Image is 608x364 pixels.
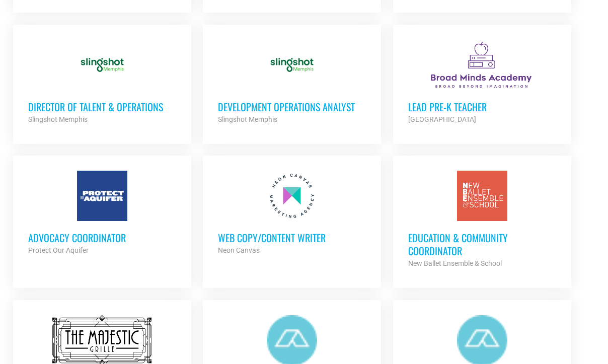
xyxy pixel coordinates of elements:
[408,115,476,123] strong: [GEOGRAPHIC_DATA]
[408,259,502,267] strong: New Ballet Ensemble & School
[408,100,556,113] h3: Lead Pre-K Teacher
[13,25,191,140] a: Director of Talent & Operations Slingshot Memphis
[28,100,176,113] h3: Director of Talent & Operations
[393,156,571,284] a: Education & Community Coordinator New Ballet Ensemble & School
[408,231,556,257] h3: Education & Community Coordinator
[203,156,381,271] a: Web Copy/Content Writer Neon Canvas
[28,246,89,254] strong: Protect Our Aquifer
[218,100,366,113] h3: Development Operations Analyst
[218,115,277,123] strong: Slingshot Memphis
[393,25,571,140] a: Lead Pre-K Teacher [GEOGRAPHIC_DATA]
[218,231,366,244] h3: Web Copy/Content Writer
[28,115,88,123] strong: Slingshot Memphis
[13,156,191,271] a: Advocacy Coordinator Protect Our Aquifer
[203,25,381,140] a: Development Operations Analyst Slingshot Memphis
[218,246,260,254] strong: Neon Canvas
[28,231,176,244] h3: Advocacy Coordinator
